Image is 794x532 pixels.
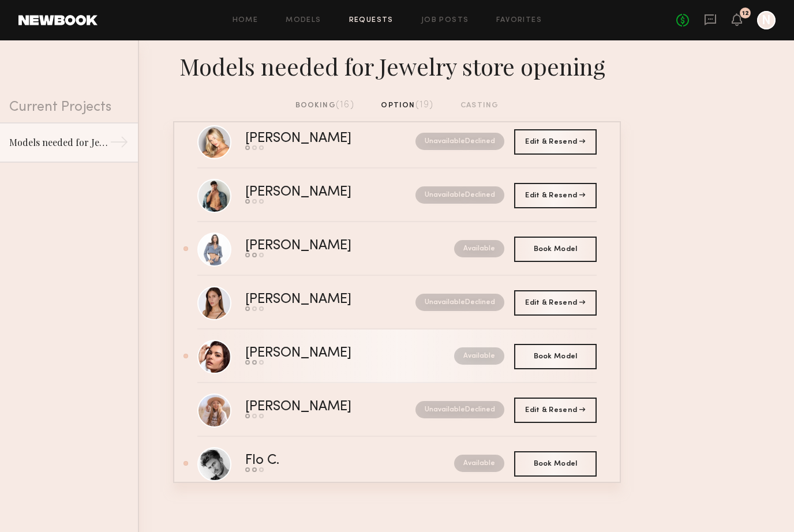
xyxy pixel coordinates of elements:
[197,168,597,222] a: [PERSON_NAME]UnavailableDeclined
[295,99,354,112] div: booking
[197,329,597,383] a: [PERSON_NAME]Available
[525,192,585,199] span: Edit & Resend
[9,136,110,149] div: Models needed for Jewelry store opening
[421,17,469,24] a: Job Posts
[415,294,504,311] nb-request-status: Unavailable Declined
[197,276,597,329] a: [PERSON_NAME]UnavailableDeclined
[245,347,403,360] div: [PERSON_NAME]
[349,17,394,24] a: Requests
[197,437,597,490] a: Flo C.Available
[245,454,367,467] div: Flo C.
[245,132,384,145] div: [PERSON_NAME]
[454,240,504,257] nb-request-status: Available
[415,401,504,418] nb-request-status: Unavailable Declined
[415,133,504,150] nb-request-status: Unavailable Declined
[525,299,585,306] span: Edit & Resend
[454,347,504,365] nb-request-status: Available
[336,100,354,110] span: (16)
[454,455,504,472] nb-request-status: Available
[525,138,585,145] span: Edit & Resend
[534,246,578,253] span: Book Model
[415,186,504,204] nb-request-status: Unavailable Declined
[245,293,384,306] div: [PERSON_NAME]
[245,400,384,414] div: [PERSON_NAME]
[173,50,621,81] div: Models needed for Jewelry store opening
[534,460,578,467] span: Book Model
[534,353,578,360] span: Book Model
[742,10,749,17] div: 12
[197,115,597,168] a: [PERSON_NAME]UnavailableDeclined
[245,239,403,253] div: [PERSON_NAME]
[197,222,597,276] a: [PERSON_NAME]Available
[197,383,597,437] a: [PERSON_NAME]UnavailableDeclined
[110,133,129,156] div: →
[245,186,384,199] div: [PERSON_NAME]
[496,17,542,24] a: Favorites
[233,17,259,24] a: Home
[525,407,585,414] span: Edit & Resend
[286,17,321,24] a: Models
[757,11,776,29] a: N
